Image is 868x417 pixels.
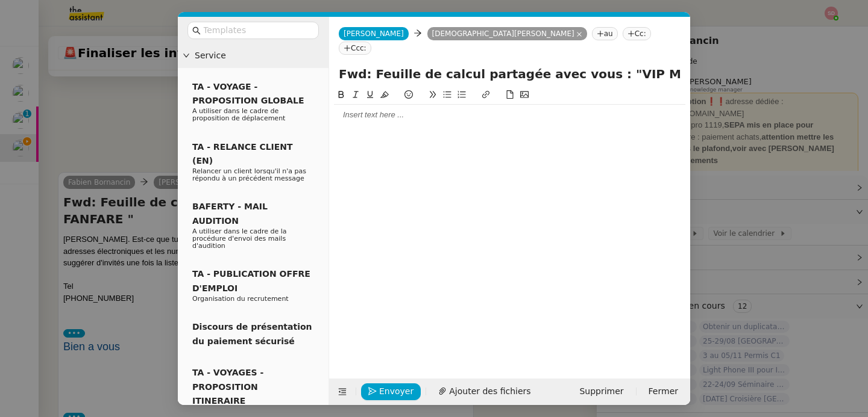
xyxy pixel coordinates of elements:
button: Supprimer [572,383,631,400]
button: Fermer [641,383,685,400]
nz-tag: [DEMOGRAPHIC_DATA][PERSON_NAME] [427,27,587,40]
button: Envoyer [361,383,421,400]
div: Service [178,44,329,67]
span: Envoyer [379,385,414,398]
span: TA - PUBLICATION OFFRE D'EMPLOI [192,269,310,292]
span: Service [195,49,324,63]
span: TA - RELANCE CLIENT (EN) [192,142,293,165]
input: Subject [339,65,681,83]
span: Fermer [649,385,678,398]
span: A utiliser dans le cadre de la procédure d'envoi des mails d'audition [192,227,287,250]
span: Relancer un client lorsqu'il n'a pas répondu à un précédent message [192,167,306,182]
span: Discours de présentation du paiement sécurisé [192,322,312,345]
button: Ajouter des fichiers [431,383,538,400]
span: Ajouter des fichiers [449,385,530,398]
nz-tag: Ccc: [339,42,371,55]
span: TA - VOYAGES - PROPOSITION ITINERAIRE [192,368,263,406]
span: TA - VOYAGE - PROPOSITION GLOBALE [192,82,304,105]
span: Organisation du recrutement [192,295,289,303]
span: BAFERTY - MAIL AUDITION [192,202,268,225]
span: Supprimer [579,385,623,398]
span: [PERSON_NAME] [344,29,404,38]
span: A utiliser dans le cadre de proposition de déplacement [192,107,285,122]
nz-tag: Cc: [623,27,651,40]
input: Templates [203,23,312,37]
nz-tag: au [592,27,618,40]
